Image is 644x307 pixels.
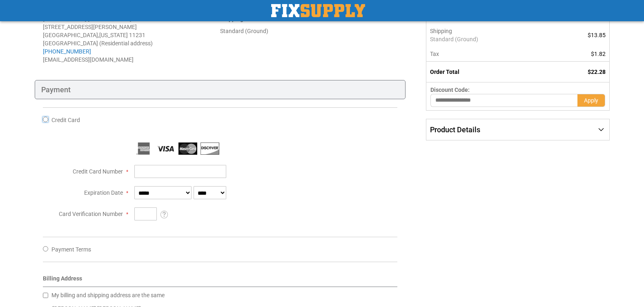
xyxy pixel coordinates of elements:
[577,94,605,107] button: Apply
[43,56,134,63] span: [EMAIL_ADDRESS][DOMAIN_NAME]
[271,4,365,17] img: Fix Industrial Supply
[220,16,265,22] span: Shipping Method
[430,28,452,34] span: Shipping
[430,125,480,134] span: Product Details
[426,47,552,62] th: Tax
[43,48,91,55] a: [PHONE_NUMBER]
[35,80,406,100] div: Payment
[430,69,459,75] strong: Order Total
[84,189,123,196] span: Expiration Date
[591,51,606,57] span: $1.82
[584,97,598,104] span: Apply
[430,35,547,43] span: Standard (Ground)
[51,246,91,253] span: Payment Terms
[588,32,606,38] span: $13.85
[51,292,165,298] span: My billing and shipping address are the same
[220,27,397,35] div: Standard (Ground)
[588,69,606,75] span: $22.28
[156,142,175,155] img: Visa
[430,87,470,93] span: Discount Code:
[99,32,128,38] span: [US_STATE]
[271,4,365,17] a: store logo
[220,16,266,22] strong: :
[134,142,153,155] img: American Express
[51,117,80,123] span: Credit Card
[59,211,123,217] span: Card Verification Number
[201,142,219,155] img: Discover
[73,168,123,175] span: Credit Card Number
[43,274,398,287] div: Billing Address
[43,15,220,64] address: [PERSON_NAME] [PERSON_NAME] [STREET_ADDRESS][PERSON_NAME] [GEOGRAPHIC_DATA] , 11231 [GEOGRAPHIC_D...
[178,142,197,155] img: MasterCard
